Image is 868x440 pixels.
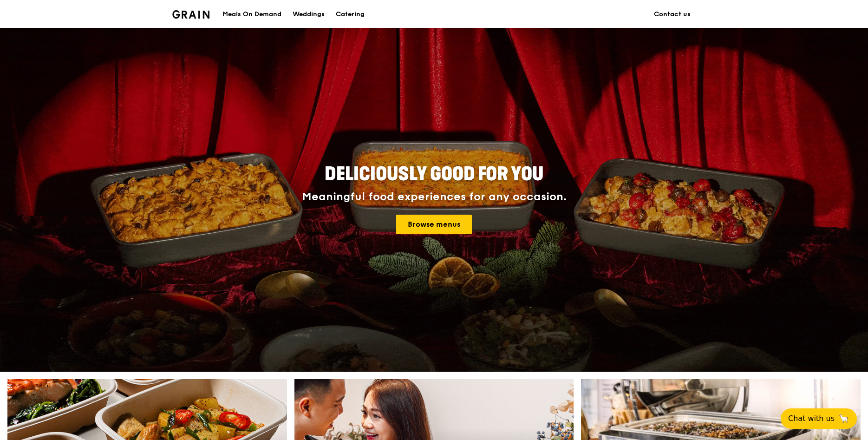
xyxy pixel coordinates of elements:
[222,0,281,28] div: Meals On Demand
[838,413,849,424] span: 🦙
[781,408,857,429] button: Chat with us🦙
[396,215,472,234] a: Browse menus
[267,190,601,204] div: Meaningful food experiences for any occasion.
[336,0,365,28] div: Catering
[648,0,696,28] a: Contact us
[330,0,370,28] a: Catering
[293,0,325,28] div: Weddings
[287,0,330,28] a: Weddings
[788,413,835,424] span: Chat with us
[172,10,210,19] img: Grain
[325,163,543,185] span: Deliciously good for you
